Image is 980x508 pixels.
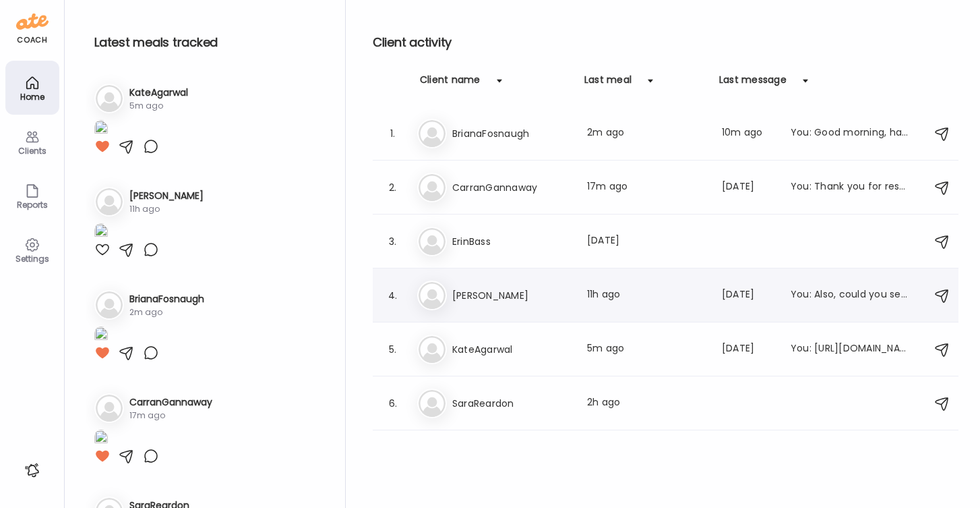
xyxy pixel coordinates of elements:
[94,223,108,242] img: images%2Fmls5gikZwJfCZifiAnIYr4gr8zN2%2FuR83gA6BFKZUmoHB9P8t%2FSvQj8cdNGurSbJSn7ifY_1080
[791,125,909,142] div: You: Good morning, happy [DATE]! Really great day [DATE]. Very balanced and love the timing of yo...
[420,73,481,94] div: Client name
[419,336,446,363] img: bg-avatar-default.svg
[385,179,401,196] div: 2.
[587,179,706,196] div: 17m ago
[385,395,401,412] div: 6.
[96,291,123,318] img: bg-avatar-default.svg
[419,282,446,309] img: bg-avatar-default.svg
[129,306,204,318] div: 2m ago
[722,125,774,142] div: 10m ago
[587,233,706,250] div: [DATE]
[8,200,57,209] div: Reports
[587,287,706,304] div: 11h ago
[587,125,706,142] div: 2m ago
[452,125,571,142] h3: BrianaFosnaugh
[385,341,401,358] div: 5.
[8,254,57,263] div: Settings
[129,203,204,215] div: 11h ago
[419,174,446,201] img: bg-avatar-default.svg
[719,73,787,94] div: Last message
[8,146,57,155] div: Clients
[94,327,108,345] img: images%2FXKIh3wwHSkanieFEXC1qNVQ7J872%2FizKXOXPMs0SxzXEUT7y9%2FdetKkiXI7GfCOheOFBRG_1080
[419,228,446,255] img: bg-avatar-default.svg
[452,395,571,412] h3: SaraReardon
[722,287,774,304] div: [DATE]
[96,85,123,112] img: bg-avatar-default.svg
[96,188,123,215] img: bg-avatar-default.svg
[385,233,401,250] div: 3.
[791,287,909,304] div: You: Also, could you send me the name of your hormone supplement? Ty!
[452,179,571,196] h3: CarranGannaway
[587,341,706,358] div: 5m ago
[419,390,446,417] img: bg-avatar-default.svg
[94,32,324,53] h2: Latest meals tracked
[16,11,49,32] img: ate
[129,86,188,100] h3: KateAgarwal
[373,32,958,53] h2: Client activity
[419,120,446,147] img: bg-avatar-default.svg
[722,179,774,196] div: [DATE]
[94,120,108,138] img: images%2FBSFQB00j0rOawWNVf4SvQtxQl562%2FIxsY70fVuCcURpV42w4s%2FgjQm9QOQov0j2ATzMFYt_1080
[94,430,108,448] img: images%2FKkOFNasss1NKMjzDX2ZYA4Skty62%2FWQhnsWlBJJMVKQXzyQIo%2FZytNRn0RHrlrLl4hJvGG_1080
[96,395,123,422] img: bg-avatar-default.svg
[722,341,774,358] div: [DATE]
[452,287,571,304] h3: [PERSON_NAME]
[791,341,909,358] div: You: [URL][DOMAIN_NAME][PERSON_NAME]
[587,395,706,412] div: 2h ago
[129,410,212,422] div: 17m ago
[385,125,401,142] div: 1.
[385,287,401,304] div: 4.
[452,341,571,358] h3: KateAgarwal
[17,34,47,46] div: coach
[129,189,204,203] h3: [PERSON_NAME]
[129,395,212,410] h3: CarranGannaway
[8,92,57,101] div: Home
[791,179,909,196] div: You: Thank you for resetting. I will try again!
[129,292,204,306] h3: BrianaFosnaugh
[584,73,632,94] div: Last meal
[129,100,188,112] div: 5m ago
[452,233,571,250] h3: ErinBass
